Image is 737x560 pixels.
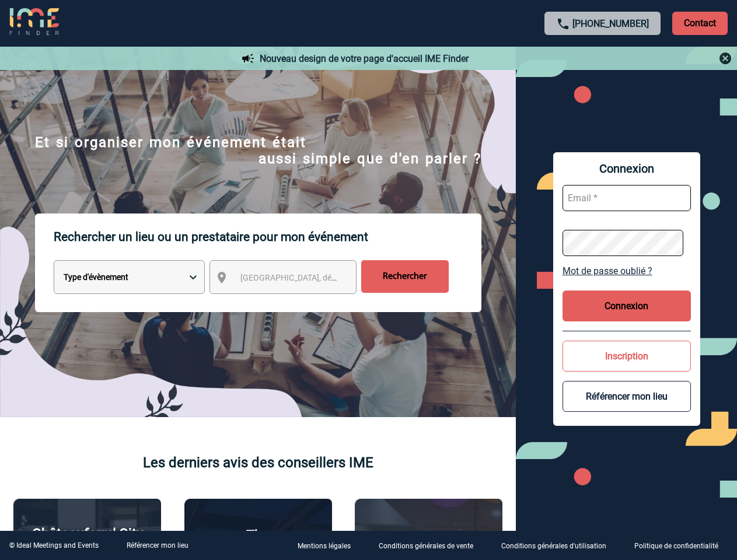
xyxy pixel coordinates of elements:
button: Inscription [563,341,691,372]
button: Connexion [563,290,691,321]
a: [PHONE_NUMBER] [572,18,649,29]
p: Châteauform' City [GEOGRAPHIC_DATA] [20,526,155,558]
input: Email * [563,185,691,211]
span: Connexion [563,162,691,176]
a: Conditions générales d'utilisation [492,540,625,551]
p: Conditions générales de vente [379,542,473,551]
p: Conditions générales d'utilisation [501,542,606,551]
p: Mentions légales [298,542,351,551]
a: Référencer mon lieu [127,541,188,549]
a: Mentions légales [288,540,369,551]
div: © Ideal Meetings and Events [9,541,99,549]
a: Conditions générales de vente [369,540,492,551]
p: The [GEOGRAPHIC_DATA] [191,527,326,560]
p: Agence 2ISD [389,528,469,545]
p: Contact [672,12,728,35]
button: Référencer mon lieu [563,381,691,412]
p: Politique de confidentialité [634,542,718,551]
a: Politique de confidentialité [625,540,737,551]
a: Mot de passe oublié ? [563,265,691,276]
